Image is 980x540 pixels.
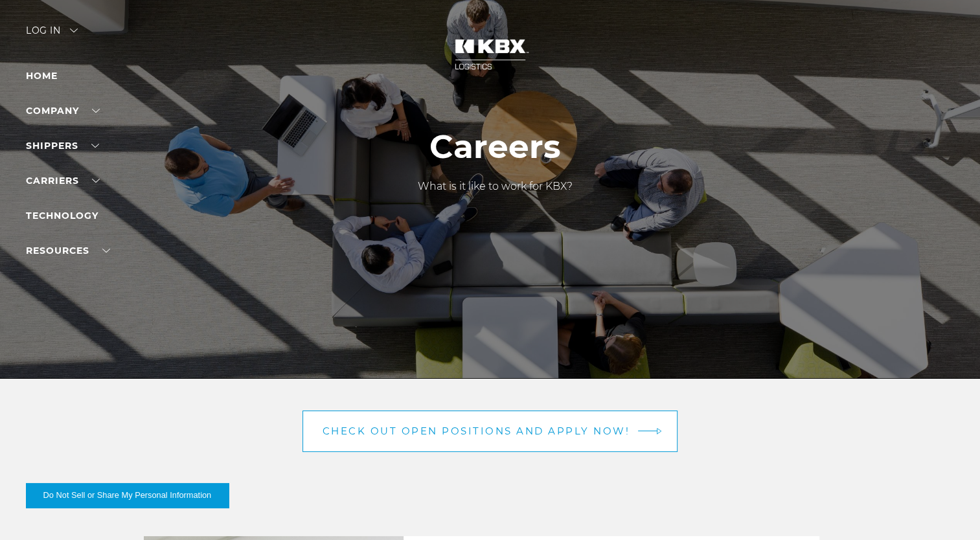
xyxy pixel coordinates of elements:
img: arrow [70,28,78,32]
p: What is it like to work for KBX? [418,179,573,194]
span: Check out open positions and apply now! [323,426,630,436]
a: Carriers [26,175,100,186]
a: RESOURCES [26,245,110,256]
a: Home [26,70,58,82]
a: Technology [26,210,98,221]
iframe: Chat Widget [915,478,980,540]
img: kbx logo [442,26,539,83]
div: Log in [26,26,78,45]
h1: Careers [418,128,573,166]
a: Check out open positions and apply now! arrow arrow [302,411,678,452]
button: Do Not Sell or Share My Personal Information [26,483,229,508]
img: arrow [657,428,662,435]
a: SHIPPERS [26,140,99,152]
a: Company [26,105,100,117]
